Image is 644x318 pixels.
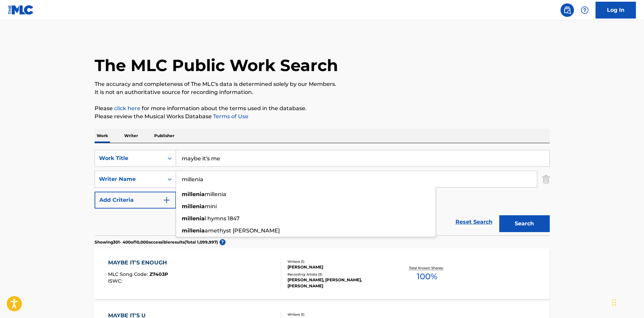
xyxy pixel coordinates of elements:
a: click here [114,105,140,112]
img: Delete Criterion [542,171,550,188]
div: Writer Name [99,175,160,183]
img: MLC Logo [8,5,34,15]
img: help [581,6,589,14]
span: ISWC : [108,278,124,284]
p: Total Known Shares: [409,265,445,271]
p: Writer [122,129,140,143]
div: [PERSON_NAME], [PERSON_NAME], [PERSON_NAME] [287,277,389,289]
a: Log In [596,2,636,19]
span: millenia [205,191,226,197]
p: It is not an authoritative source for recording information. [95,88,550,96]
strong: millenia [182,191,205,197]
div: Writers ( 1 ) [287,312,389,317]
img: 9d2ae6d4665cec9f34b9.svg [163,196,171,204]
span: MLC Song Code : [108,271,149,277]
div: [PERSON_NAME] [287,264,389,270]
span: amethyst [PERSON_NAME] [205,227,280,234]
div: Drag [612,292,616,313]
span: l hymns 1847 [205,215,240,222]
div: Work Title [99,154,160,162]
p: Please review the Musical Works Database [95,113,550,121]
button: Add Criteria [95,192,176,209]
p: Publisher [152,129,176,143]
strong: millenia [182,227,205,234]
p: Showing 301 - 400 of 10,000 accessible results (Total 1,099,997 ) [95,239,218,245]
a: Public Search [561,3,574,17]
strong: millenia [182,203,205,210]
a: MAYBE IT'S ENOUGHMLC Song Code:Z7403PISWC:Writers (1)[PERSON_NAME]Recording Artists (3)[PERSON_NA... [95,249,550,299]
p: Work [95,129,110,143]
button: Search [499,215,550,232]
div: Recording Artists ( 3 ) [287,272,389,277]
form: Search Form [95,150,550,235]
span: mini [205,203,217,210]
img: search [563,6,571,14]
a: Terms of Use [212,113,248,120]
p: The accuracy and completeness of The MLC's data is determined solely by our Members. [95,80,550,88]
p: Please for more information about the terms used in the database. [95,104,550,113]
a: Reset Search [452,215,496,229]
h1: The MLC Public Work Search [95,55,338,75]
strong: millenia [182,215,205,222]
div: Help [578,3,591,17]
div: MAYBE IT'S ENOUGH [108,259,170,267]
iframe: Chat Widget [610,286,644,318]
span: 100 % [417,271,437,283]
div: Writers ( 1 ) [287,259,389,264]
span: ? [219,239,226,245]
span: Z7403P [149,271,168,277]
